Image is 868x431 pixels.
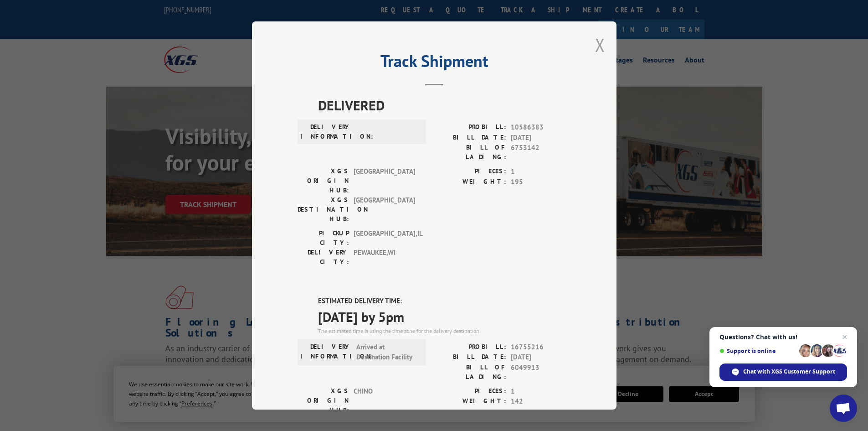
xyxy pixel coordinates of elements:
[354,228,415,248] span: [GEOGRAPHIC_DATA] , IL
[434,133,506,143] label: BILL DATE:
[318,327,571,335] div: The estimated time is using the time zone for the delivery destination.
[354,386,415,415] span: CHINO
[318,306,571,327] span: [DATE] by 5pm
[434,352,506,363] label: BILL DATE:
[511,363,571,382] span: 6049913
[356,342,418,363] span: Arrived at Destination Facility
[300,342,352,363] label: DELIVERY INFORMATION:
[511,352,571,363] span: [DATE]
[300,122,352,141] label: DELIVERY INFORMATION:
[298,386,349,415] label: XGS ORIGIN HUB:
[354,248,415,267] span: PEWAUKEE , WI
[511,133,571,143] span: [DATE]
[434,177,506,187] label: WEIGHT:
[318,296,571,306] label: ESTIMATED DELIVERY TIME:
[298,166,349,195] label: XGS ORIGIN HUB:
[511,177,571,187] span: 195
[595,33,605,57] button: Close modal
[354,195,415,224] span: [GEOGRAPHIC_DATA]
[434,396,506,407] label: WEIGHT:
[434,342,506,353] label: PROBILL:
[839,332,850,343] span: Close chat
[511,122,571,133] span: 10586383
[719,333,847,341] span: Questions? Chat with us!
[434,143,506,162] label: BILL OF LADING:
[354,166,415,195] span: [GEOGRAPHIC_DATA]
[434,166,506,177] label: PIECES:
[434,122,506,133] label: PROBILL:
[298,195,349,224] label: XGS DESTINATION HUB:
[298,248,349,267] label: DELIVERY CITY:
[318,95,571,115] span: DELIVERED
[511,342,571,353] span: 16755216
[434,386,506,397] label: PIECES:
[511,396,571,407] span: 142
[719,363,847,381] div: Chat with XGS Customer Support
[743,368,835,376] span: Chat with XGS Customer Support
[719,348,796,354] span: Support is online
[434,363,506,382] label: BILL OF LADING:
[511,143,571,162] span: 6753142
[511,166,571,177] span: 1
[511,386,571,397] span: 1
[298,228,349,248] label: PICKUP CITY:
[298,55,571,72] h2: Track Shipment
[830,395,857,422] div: Open chat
